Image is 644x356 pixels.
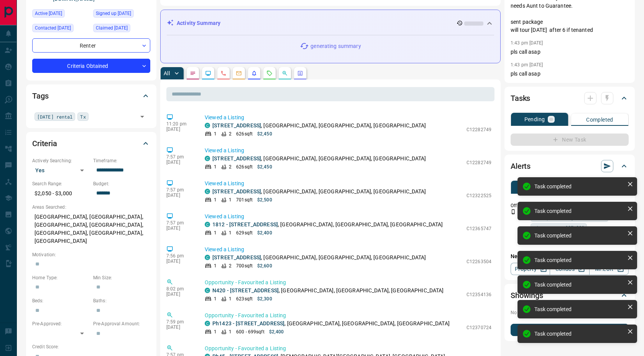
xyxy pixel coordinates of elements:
[32,187,89,200] p: $2,050 - $3,000
[32,59,150,73] div: Criteria Obtained
[511,92,530,104] h2: Tasks
[534,331,624,337] div: Task completed
[257,163,272,170] p: $2,450
[511,309,629,316] p: No showings booked
[205,70,211,76] svg: Lead Browsing Activity
[212,122,426,130] p: , [GEOGRAPHIC_DATA], [GEOGRAPHIC_DATA], [GEOGRAPHIC_DATA]
[212,254,426,262] p: , [GEOGRAPHIC_DATA], [GEOGRAPHIC_DATA], [GEOGRAPHIC_DATA]
[96,24,128,32] span: Claimed [DATE]
[212,155,261,162] a: [STREET_ADDRESS]
[205,344,491,353] p: Opportunity - Favourited a Listing
[467,126,491,133] p: C12282749
[511,89,629,107] div: Tasks
[166,259,193,264] p: [DATE]
[205,321,210,326] div: condos.ca
[166,160,193,165] p: [DATE]
[257,130,272,137] p: $2,450
[310,42,361,50] p: generating summary
[93,157,150,164] p: Timeframe:
[297,70,303,76] svg: Agent Actions
[32,38,150,53] div: Renter
[205,222,210,227] div: condos.ca
[229,196,232,203] p: 1
[212,254,261,260] a: [STREET_ADDRESS]
[32,211,150,247] p: [GEOGRAPHIC_DATA], [GEOGRAPHIC_DATA], [GEOGRAPHIC_DATA], [GEOGRAPHIC_DATA], [GEOGRAPHIC_DATA], [G...
[96,10,131,17] span: Signed up [DATE]
[32,343,150,350] p: Credit Score:
[166,220,193,226] p: 7:57 pm
[212,287,444,295] p: , [GEOGRAPHIC_DATA], [GEOGRAPHIC_DATA], [GEOGRAPHIC_DATA]
[534,232,624,239] div: Task completed
[229,229,232,236] p: 1
[467,258,491,265] p: C12263504
[236,196,253,203] p: 701 sqft
[32,320,89,327] p: Pre-Approved:
[205,114,491,122] p: Viewed a Listing
[467,192,491,199] p: C12322525
[137,111,148,122] button: Open
[166,253,193,259] p: 7:56 pm
[32,137,57,150] h2: Criteria
[93,274,150,281] p: Min Size:
[212,122,261,129] a: [STREET_ADDRESS]
[467,324,491,331] p: C12370724
[167,16,494,30] div: Activity Summary
[93,297,150,304] p: Baths:
[93,24,150,35] div: Wed Sep 03 2025
[511,324,629,336] button: New Showing
[511,202,526,209] p: Off
[511,289,543,302] h2: Showings
[269,328,284,335] p: $2,400
[166,292,193,297] p: [DATE]
[205,189,210,194] div: condos.ca
[236,163,253,170] p: 626 sqft
[35,24,71,32] span: Contacted [DATE]
[467,225,491,232] p: C12365747
[229,295,232,302] p: 1
[37,113,72,120] span: [DATE] rental
[35,10,62,17] span: Active [DATE]
[212,155,426,163] p: , [GEOGRAPHIC_DATA], [GEOGRAPHIC_DATA], [GEOGRAPHIC_DATA]
[212,320,284,326] a: Ph1423 - [STREET_ADDRESS]
[205,156,210,161] div: condos.ca
[205,246,491,254] p: Viewed a Listing
[586,117,613,122] p: Completed
[236,229,253,236] p: 629 sqft
[214,295,217,302] p: 1
[32,297,89,304] p: Beds:
[511,157,629,175] div: Alerts
[214,262,217,269] p: 1
[166,319,193,325] p: 7:59 pm
[511,40,543,46] p: 1:43 pm [DATE]
[190,70,196,76] svg: Notes
[205,147,491,155] p: Viewed a Listing
[32,180,89,187] p: Search Range:
[467,291,491,298] p: C12354136
[32,24,89,35] div: Wed Sep 03 2025
[32,274,89,281] p: Home Type:
[166,187,193,193] p: 7:57 pm
[511,252,629,260] p: New Alert:
[205,213,491,221] p: Viewed a Listing
[534,282,624,288] div: Task completed
[214,130,217,137] p: 1
[257,262,272,269] p: $2,600
[212,287,279,293] a: N420 - [STREET_ADDRESS]
[205,123,210,128] div: condos.ca
[32,251,150,258] p: Motivation:
[534,183,624,190] div: Task completed
[511,209,516,214] svg: Push Notification Only
[534,208,624,214] div: Task completed
[32,164,89,176] div: Yes
[511,286,629,305] div: Showings
[236,295,253,302] p: 623 sqft
[205,311,491,320] p: Opportunity - Favourited a Listing
[164,71,170,76] p: All
[236,130,253,137] p: 626 sqft
[93,320,150,327] p: Pre-Approval Amount:
[214,163,217,170] p: 1
[32,87,150,105] div: Tags
[205,279,491,287] p: Opportunity - Favourited a Listing
[93,9,150,20] div: Wed Sep 03 2025
[177,19,220,27] p: Activity Summary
